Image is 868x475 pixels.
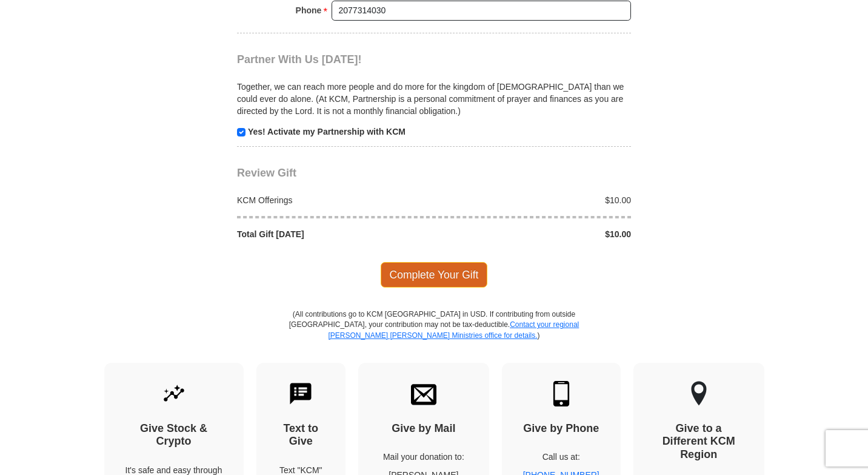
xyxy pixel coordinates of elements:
p: Together, we can reach more people and do more for the kingdom of [DEMOGRAPHIC_DATA] than we coul... [237,81,631,117]
div: KCM Offerings [231,194,435,206]
h4: Text to Give [278,422,325,448]
strong: Yes! Activate my Partnership with KCM [248,127,406,136]
img: other-region [690,381,707,406]
a: Contact your regional [PERSON_NAME] [PERSON_NAME] Ministries office for details. [328,320,579,339]
img: mobile.svg [549,381,574,406]
p: Mail your donation to: [379,451,468,463]
p: (All contributions go to KCM [GEOGRAPHIC_DATA] in USD. If contributing from outside [GEOGRAPHIC_D... [289,309,579,362]
span: Review Gift [237,167,296,179]
img: text-to-give.svg [288,381,313,406]
p: Call us at: [523,451,599,463]
div: $10.00 [434,228,638,240]
span: Complete Your Gift [381,262,488,288]
div: $10.00 [434,194,638,206]
span: Partner With Us [DATE]! [237,53,362,66]
h4: Give Stock & Crypto [125,422,222,448]
h4: Give by Mail [379,422,468,436]
div: Total Gift [DATE] [231,228,435,240]
img: envelope.svg [411,381,436,406]
img: give-by-stock.svg [161,381,187,406]
strong: Phone [296,2,322,19]
h4: Give by Phone [523,422,599,436]
h4: Give to a Different KCM Region [655,422,743,462]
